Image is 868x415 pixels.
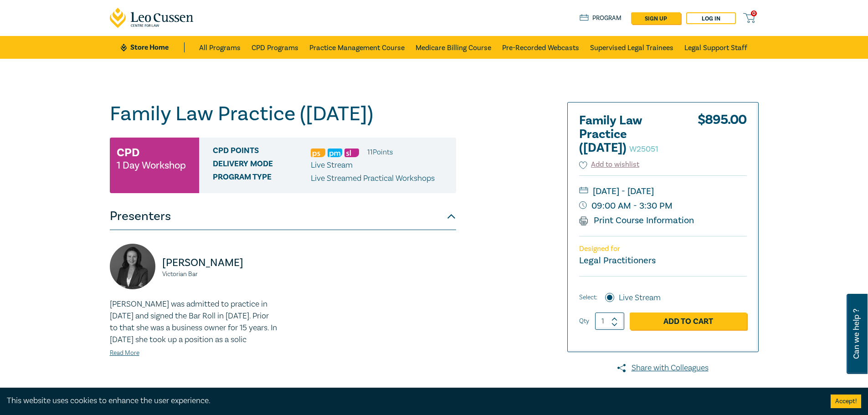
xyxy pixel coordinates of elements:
button: Accept cookies [831,395,861,408]
input: 1 [595,313,624,330]
a: Practice Management Course [309,36,405,59]
span: Delivery Mode [213,159,311,171]
p: [PERSON_NAME] was admitted to practice in [DATE] and signed the Bar Roll in [DATE]. Prior to that... [110,298,277,346]
a: All Programs [199,36,241,59]
h2: Family Law Practice ([DATE]) [579,114,679,155]
span: Can we help ? [852,299,861,369]
h3: CPD [117,144,139,161]
button: Description [110,386,456,413]
a: Medicare Billing Course [416,36,491,59]
p: [PERSON_NAME] [162,256,277,270]
small: Legal Practitioners [579,255,656,266]
span: Select: [579,292,597,302]
h1: Family Law Practice ([DATE]) [110,102,456,126]
p: Live Streamed Practical Workshops [311,173,435,184]
small: 09:00 AM - 3:30 PM [579,199,747,213]
img: https://s3.ap-southeast-2.amazonaws.com/leo-cussen-store-production-content/Contacts/PANAYIOTA%20... [110,244,155,289]
span: Live Stream [311,160,353,170]
span: Program type [213,173,311,184]
label: Qty [579,316,589,326]
div: This website uses cookies to enhance the user experience. [7,395,817,407]
a: Store Home [121,42,184,52]
li: 11 Point s [367,146,393,158]
a: Pre-Recorded Webcasts [502,36,579,59]
a: Legal Support Staff [684,36,747,59]
small: Victorian Bar [162,271,277,277]
button: Presenters [110,203,456,230]
small: 1 Day Workshop [117,161,186,170]
a: Share with Colleagues [567,362,759,374]
a: Read More [110,349,139,357]
span: CPD Points [213,146,311,158]
label: Live Stream [619,292,661,304]
a: Add to Cart [630,313,747,330]
div: $ 895.00 [698,114,747,159]
small: [DATE] - [DATE] [579,184,747,199]
img: Substantive Law [344,149,359,157]
a: sign up [631,12,681,24]
a: Log in [686,12,736,24]
small: W25051 [629,144,658,154]
a: CPD Programs [252,36,298,59]
img: Professional Skills [311,149,325,157]
a: Print Course Information [579,215,694,226]
button: Add to wishlist [579,159,640,170]
span: 0 [751,10,757,16]
a: Supervised Legal Trainees [590,36,673,59]
img: Practice Management & Business Skills [328,149,342,157]
a: Program [580,13,622,23]
p: Designed for [579,245,747,253]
